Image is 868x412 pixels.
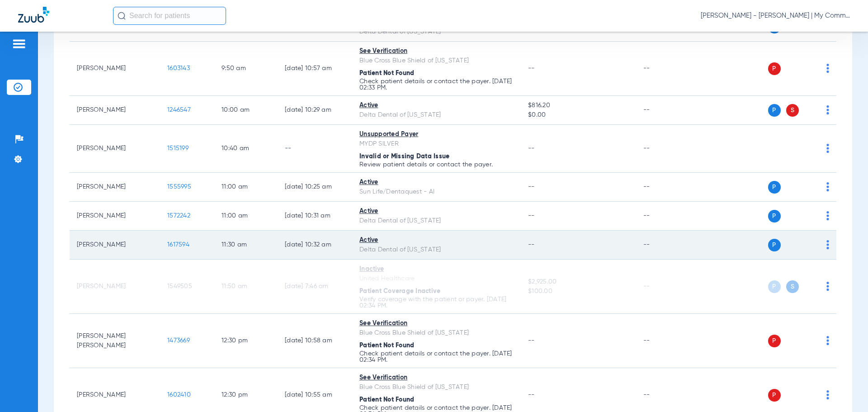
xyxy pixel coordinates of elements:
[636,96,697,125] td: --
[359,274,514,284] div: United Healthcare
[70,173,160,202] td: [PERSON_NAME]
[359,350,514,363] p: Check patient details or contact the payer. [DATE] 02:34 PM.
[806,282,815,291] img: x.svg
[167,242,189,248] span: 1617594
[359,265,514,274] div: Inactive
[214,125,278,173] td: 10:40 AM
[12,38,26,49] img: hamburger-icon
[214,314,278,368] td: 12:30 PM
[18,7,49,23] img: Zuub Logo
[768,239,781,251] span: P
[806,64,815,73] img: x.svg
[826,182,829,191] img: group-dot-blue.svg
[786,104,799,117] span: S
[359,236,514,245] div: Active
[768,181,781,194] span: P
[826,144,829,153] img: group-dot-blue.svg
[359,373,514,383] div: See Verification
[786,280,799,293] span: S
[214,231,278,260] td: 11:30 AM
[528,101,628,110] span: $816.20
[636,260,697,314] td: --
[359,342,414,349] span: Patient Not Found
[359,27,514,37] div: Delta Dental of [US_STATE]
[167,145,189,152] span: 1515199
[118,12,126,20] img: Search Icon
[214,42,278,96] td: 9:50 AM
[278,125,352,173] td: --
[359,383,514,392] div: Blue Cross Blue Shield of [US_STATE]
[214,173,278,202] td: 11:00 AM
[359,207,514,216] div: Active
[359,296,514,309] p: Verify coverage with the patient or payer. [DATE] 02:34 PM.
[70,42,160,96] td: [PERSON_NAME]
[636,173,697,202] td: --
[214,202,278,231] td: 11:00 AM
[359,397,414,403] span: Patient Not Found
[806,240,815,249] img: x.svg
[278,173,352,202] td: [DATE] 10:25 AM
[528,65,535,71] span: --
[167,213,190,219] span: 1572242
[214,96,278,125] td: 10:00 AM
[636,42,697,96] td: --
[359,245,514,255] div: Delta Dental of [US_STATE]
[359,56,514,66] div: Blue Cross Blue Shield of [US_STATE]
[167,184,191,190] span: 1555995
[359,187,514,197] div: Sun Life/Dentaquest - AI
[528,110,628,120] span: $0.00
[278,260,352,314] td: [DATE] 7:46 AM
[528,287,628,296] span: $100.00
[167,65,190,71] span: 1603143
[359,70,414,76] span: Patient Not Found
[636,125,697,173] td: --
[826,105,829,114] img: group-dot-blue.svg
[359,47,514,56] div: See Verification
[528,242,535,248] span: --
[359,288,440,294] span: Patient Coverage Inactive
[806,182,815,191] img: x.svg
[806,144,815,153] img: x.svg
[826,282,829,291] img: group-dot-blue.svg
[826,240,829,249] img: group-dot-blue.svg
[278,96,352,125] td: [DATE] 10:29 AM
[359,139,514,149] div: MYDP SILVER
[167,337,190,344] span: 1473669
[768,389,781,402] span: P
[359,161,514,168] p: Review patient details or contact the payer.
[701,11,850,20] span: [PERSON_NAME] - [PERSON_NAME] | My Community Dental Centers
[359,153,449,160] span: Invalid or Missing Data Issue
[278,231,352,260] td: [DATE] 10:32 AM
[359,328,514,338] div: Blue Cross Blue Shield of [US_STATE]
[359,178,514,187] div: Active
[359,110,514,120] div: Delta Dental of [US_STATE]
[826,211,829,220] img: group-dot-blue.svg
[70,202,160,231] td: [PERSON_NAME]
[70,314,160,368] td: [PERSON_NAME] [PERSON_NAME]
[826,64,829,73] img: group-dot-blue.svg
[806,336,815,345] img: x.svg
[278,314,352,368] td: [DATE] 10:58 AM
[528,337,535,344] span: --
[214,260,278,314] td: 11:50 AM
[636,231,697,260] td: --
[768,335,781,347] span: P
[167,283,192,289] span: 1549505
[823,369,868,412] iframe: Chat Widget
[806,211,815,220] img: x.svg
[768,210,781,223] span: P
[826,336,829,345] img: group-dot-blue.svg
[636,314,697,368] td: --
[278,42,352,96] td: [DATE] 10:57 AM
[70,125,160,173] td: [PERSON_NAME]
[167,107,191,113] span: 1246547
[528,184,535,190] span: --
[528,213,535,219] span: --
[528,145,535,152] span: --
[806,105,815,114] img: x.svg
[359,216,514,226] div: Delta Dental of [US_STATE]
[167,392,191,398] span: 1602410
[359,101,514,110] div: Active
[636,202,697,231] td: --
[528,277,628,287] span: $2,925.00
